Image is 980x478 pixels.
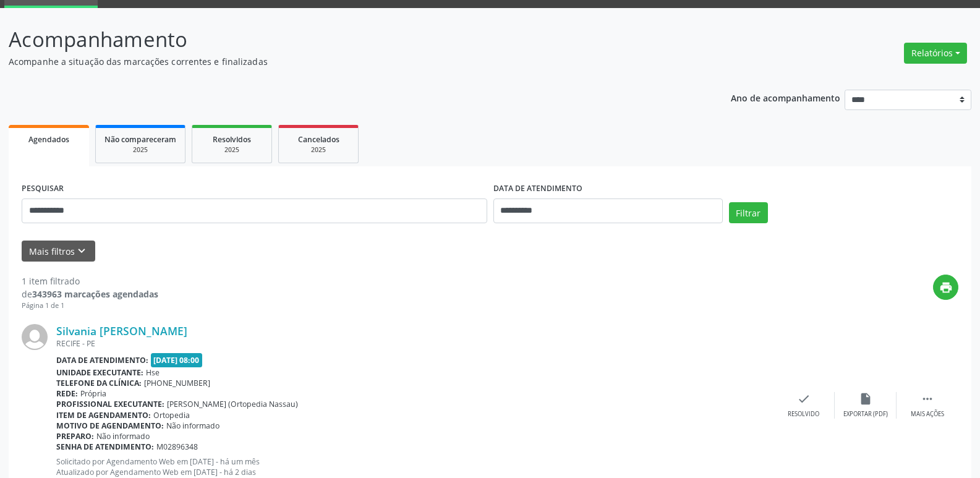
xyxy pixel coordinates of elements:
[9,24,683,55] p: Acompanhamento
[56,410,151,420] b: Item de agendamento:
[166,420,219,431] span: Não informado
[56,456,773,477] p: Solicitado por Agendamento Web em [DATE] - há um mês Atualizado por Agendamento Web em [DATE] - h...
[729,202,768,223] button: Filtrar
[22,288,158,301] div: de
[843,410,888,419] div: Exportar (PDF)
[288,145,349,155] div: 2025
[151,353,203,367] span: [DATE] 08:00
[56,442,154,452] b: Senha de atendimento:
[298,134,339,145] span: Cancelados
[56,324,187,338] a: Silvania [PERSON_NAME]
[56,338,773,349] div: RECIFE - PE
[144,378,210,388] span: [PHONE_NUMBER]
[22,179,64,198] label: PESQUISAR
[80,388,106,399] span: Própria
[56,420,164,431] b: Motivo de agendamento:
[859,392,872,406] i: insert_drive_file
[32,288,158,300] strong: 343963 marcações agendadas
[939,281,953,294] i: print
[153,410,190,420] span: Ortopedia
[22,324,48,350] img: img
[921,392,934,406] i: 
[56,355,148,365] b: Data de atendimento:
[213,134,251,145] span: Resolvidos
[201,145,263,155] div: 2025
[22,275,158,288] div: 1 item filtrado
[22,241,95,262] button: Mais filtroskeyboard_arrow_down
[56,367,143,378] b: Unidade executante:
[96,431,150,442] span: Não informado
[56,388,78,399] b: Rede:
[493,179,582,198] label: DATA DE ATENDIMENTO
[156,442,198,452] span: M02896348
[28,134,69,145] span: Agendados
[911,410,944,419] div: Mais ações
[731,90,840,105] p: Ano de acompanhamento
[933,275,958,300] button: print
[56,378,142,388] b: Telefone da clínica:
[75,244,88,258] i: keyboard_arrow_down
[146,367,160,378] span: Hse
[22,301,158,311] div: Página 1 de 1
[104,134,176,145] span: Não compareceram
[904,43,967,64] button: Relatórios
[167,399,298,409] span: [PERSON_NAME] (Ortopedia Nassau)
[56,399,164,409] b: Profissional executante:
[56,431,94,442] b: Preparo:
[788,410,819,419] div: Resolvido
[104,145,176,155] div: 2025
[797,392,811,406] i: check
[9,55,683,68] p: Acompanhe a situação das marcações correntes e finalizadas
